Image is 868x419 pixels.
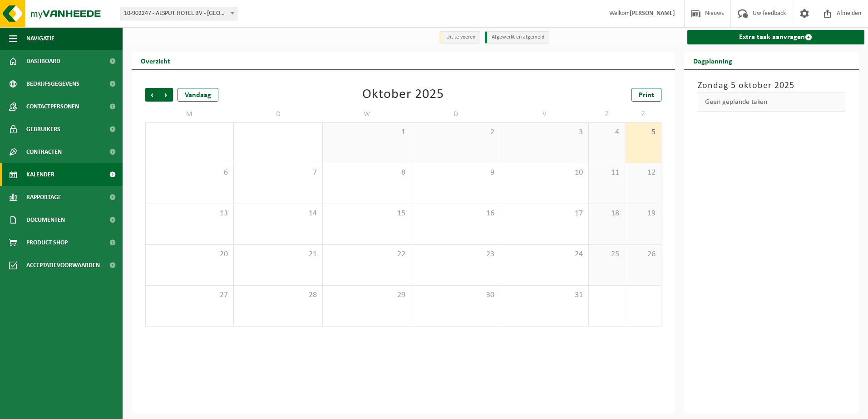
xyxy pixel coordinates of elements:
[120,7,237,20] span: 10-902247 - ALSPUT HOTEL BV - HALLE
[26,73,79,95] span: Bedrijfsgegevens
[26,95,79,118] span: Contactpersonen
[327,127,406,137] span: 1
[630,127,656,137] span: 5
[26,27,54,50] span: Navigatie
[684,52,741,69] h2: Dagplanning
[631,88,661,102] a: Print
[159,88,173,102] span: Volgende
[411,106,500,122] td: D
[687,30,865,44] a: Extra taak aanvragen
[698,79,846,93] h3: Zondag 5 oktober 2025
[593,168,620,178] span: 11
[630,168,656,178] span: 12
[145,106,234,122] td: M
[630,209,656,219] span: 19
[593,127,620,137] span: 4
[26,141,62,163] span: Contracten
[26,231,68,254] span: Product Shop
[145,88,159,102] span: Vorige
[630,10,675,17] strong: [PERSON_NAME]
[485,31,549,44] li: Afgewerkt en afgemeld
[150,290,229,300] span: 27
[323,106,411,122] td: W
[625,106,661,122] td: Z
[593,249,620,259] span: 25
[238,290,317,300] span: 28
[505,249,584,259] span: 24
[238,209,317,219] span: 14
[120,7,237,20] span: 10-902247 - ALSPUT HOTEL BV - HALLE
[327,249,406,259] span: 22
[593,209,620,219] span: 18
[26,254,100,277] span: Acceptatievoorwaarden
[416,127,495,137] span: 2
[639,92,654,99] span: Print
[505,127,584,137] span: 3
[26,209,65,231] span: Documenten
[630,249,656,259] span: 26
[362,88,444,102] div: Oktober 2025
[234,106,322,122] td: D
[178,88,218,102] div: Vandaag
[150,209,229,219] span: 13
[589,106,625,122] td: Z
[26,50,60,73] span: Dashboard
[132,52,179,69] h2: Overzicht
[500,106,589,122] td: V
[505,168,584,178] span: 10
[238,249,317,259] span: 21
[416,249,495,259] span: 23
[439,31,480,44] li: Uit te voeren
[26,118,60,141] span: Gebruikers
[698,93,846,112] div: Geen geplande taken
[150,168,229,178] span: 6
[150,249,229,259] span: 20
[238,168,317,178] span: 7
[26,163,54,186] span: Kalender
[505,290,584,300] span: 31
[327,290,406,300] span: 29
[416,168,495,178] span: 9
[505,209,584,219] span: 17
[26,186,61,209] span: Rapportage
[416,209,495,219] span: 16
[327,168,406,178] span: 8
[327,209,406,219] span: 15
[416,290,495,300] span: 30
